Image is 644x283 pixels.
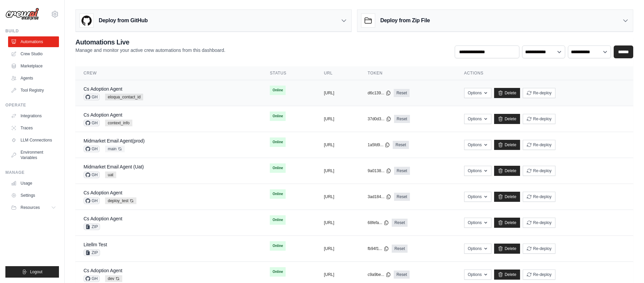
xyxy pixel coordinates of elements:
a: Delete [494,88,520,98]
span: Online [270,163,286,173]
a: Litellm Test [84,242,107,247]
a: Environment Variables [8,147,59,163]
a: Reset [394,271,410,279]
a: Cs Adoption Agent [84,112,122,118]
a: Midmarket Email Agent(prod) [84,138,144,144]
span: GH [84,146,100,152]
button: 37d0d3... [368,116,391,122]
a: Automations [8,36,59,47]
a: Delete [494,244,520,254]
span: context_info [105,120,132,126]
span: uat [105,171,116,178]
div: Build [5,28,59,34]
h2: Automations Live [75,37,225,47]
a: Marketplace [8,61,59,71]
button: Options [464,218,491,228]
a: Integrations [8,111,59,121]
th: Status [262,66,316,80]
a: Cs Adoption Agent [84,216,122,221]
img: Logo [5,8,39,21]
a: Usage [8,178,59,189]
button: Options [464,140,491,150]
span: deploy_test [105,197,136,204]
a: Delete [494,166,520,176]
div: Operate [5,102,59,108]
span: ZIP [84,249,100,256]
a: Agents [8,73,59,84]
a: Traces [8,123,59,133]
a: Cs Adoption Agent [84,86,122,92]
a: Midmarket Email Agent (Uat) [84,164,144,169]
a: Cs Adoption Agent [84,190,122,195]
div: Manage [5,170,59,175]
button: fb94f1... [368,246,389,251]
a: Delete [494,140,520,150]
th: Crew [75,66,262,80]
th: URL [316,66,360,80]
a: Settings [8,190,59,201]
span: dev [105,275,122,282]
a: Reset [394,89,410,97]
button: c9a9be... [368,272,391,277]
button: Re-deploy [523,218,555,228]
button: Resources [8,202,59,213]
span: GH [84,171,100,178]
button: 3ad184... [368,194,391,199]
span: Online [270,215,286,225]
a: Reset [392,245,408,253]
span: Online [270,137,286,147]
span: Online [270,86,286,95]
span: Online [270,189,286,199]
span: ZIP [84,223,100,230]
button: d6c139... [368,90,391,96]
a: LLM Connections [8,135,59,146]
button: Options [464,114,491,124]
a: Reset [394,193,410,201]
th: Token [360,66,456,80]
button: Re-deploy [523,88,555,98]
button: Re-deploy [523,192,555,202]
button: Options [464,166,491,176]
button: Re-deploy [523,166,555,176]
button: Re-deploy [523,114,555,124]
h3: Deploy from GitHub [99,17,148,25]
a: Reset [392,219,408,227]
th: Actions [456,66,633,80]
span: GH [84,94,100,100]
button: Re-deploy [523,140,555,150]
a: Delete [494,114,520,124]
a: Delete [494,218,520,228]
span: Online [270,112,286,121]
span: Online [270,241,286,251]
p: Manage and monitor your active crew automations from this dashboard. [75,47,225,54]
button: Re-deploy [523,244,555,254]
a: Reset [393,141,409,149]
span: Logout [30,269,42,275]
button: Re-deploy [523,270,555,280]
button: Options [464,244,491,254]
span: main [105,146,125,152]
span: Resources [21,205,40,210]
h3: Deploy from Zip File [380,17,430,25]
img: GitHub Logo [80,14,93,27]
button: Options [464,88,491,98]
a: Tool Registry [8,85,59,96]
a: Reset [394,115,410,123]
a: Crew Studio [8,49,59,59]
span: GH [84,275,100,282]
span: eloqua_contact_id [105,94,143,100]
button: Options [464,192,491,202]
button: Options [464,270,491,280]
a: Reset [394,167,410,175]
a: Delete [494,192,520,202]
button: 1a5fd9... [368,142,390,148]
span: GH [84,120,100,126]
button: 9a0138... [368,168,391,174]
a: Cs Adoption Agent [84,268,122,273]
button: Logout [5,266,59,278]
a: Delete [494,270,520,280]
span: Online [270,267,286,277]
span: GH [84,197,100,204]
button: 68fefa... [368,220,389,225]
